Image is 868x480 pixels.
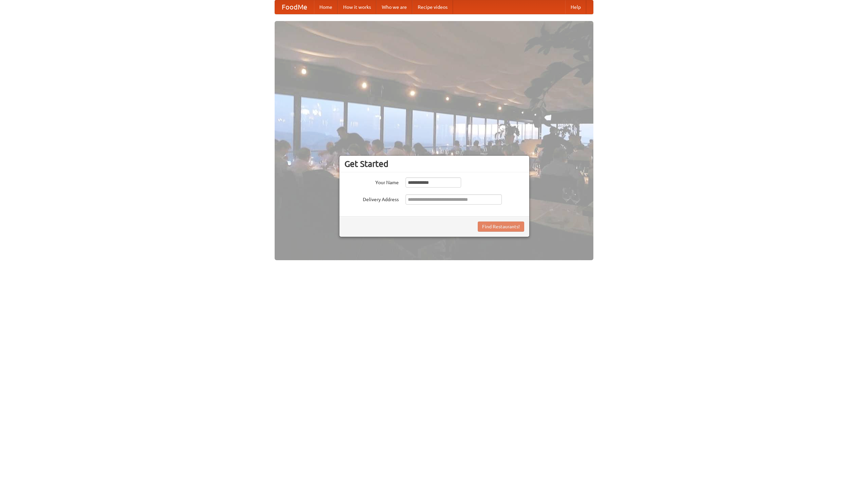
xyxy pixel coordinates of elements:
h3: Get Started [344,159,524,169]
button: Find Restaurants! [478,222,524,232]
label: Your Name [344,177,399,186]
label: Delivery Address [344,194,399,203]
a: Help [565,0,586,14]
a: Who we are [376,0,412,14]
a: Home [314,0,338,14]
a: Recipe videos [412,0,453,14]
a: How it works [338,0,376,14]
a: FoodMe [275,0,314,14]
